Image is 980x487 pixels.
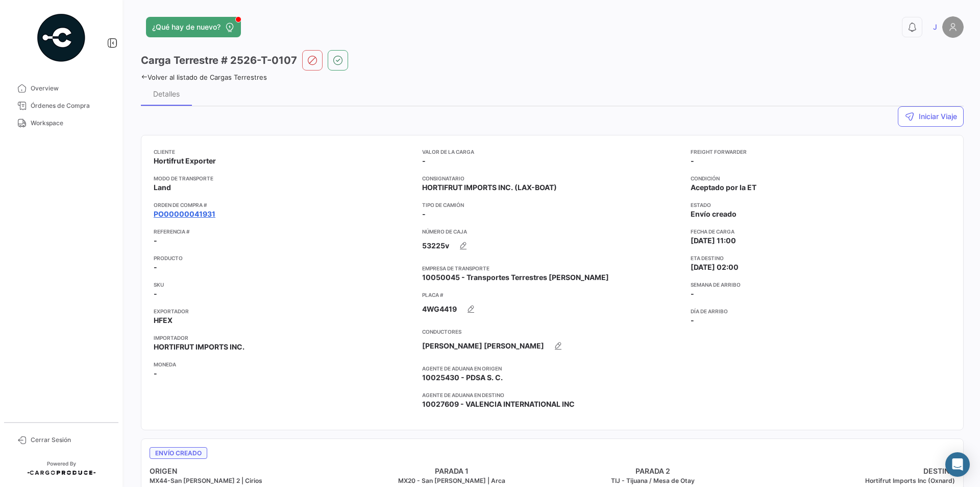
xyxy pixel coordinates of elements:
[942,16,964,38] img: placeholder-user.png
[152,22,220,32] span: ¿Qué hay de nuevo?
[691,281,951,289] app-card-info-title: Semana de Arribo
[31,101,110,110] span: Órdenes de Compra
[154,262,157,272] span: -
[422,227,682,236] app-card-info-title: Número de Caja
[754,466,955,476] h4: DESTINO
[422,148,682,156] app-card-info-title: Valor de la Carga
[8,97,114,114] a: Órdenes de Compra
[36,12,87,63] img: powered-by.png
[351,466,553,476] h4: PARADA 1
[691,307,951,315] app-card-info-title: Día de Arribo
[691,201,951,209] app-card-info-title: Estado
[154,148,414,156] app-card-info-title: Cliente
[141,73,267,81] a: Volver al listado de Cargas Terrestres
[154,307,414,315] app-card-info-title: Exportador
[150,466,351,476] h4: ORIGEN
[422,156,426,166] span: -
[754,476,955,485] h5: Hortifrut Imports Inc (Oxnard)
[898,106,964,127] button: Iniciar Viaje
[154,156,216,166] span: Hortifrut Exporter
[691,209,737,219] span: Envío creado
[31,435,110,445] span: Cerrar Sesión
[691,289,694,299] span: -
[422,399,575,409] span: 10027609 - VALENCIA INTERNATIONAL INC
[422,264,682,272] app-card-info-title: Empresa de Transporte
[422,328,682,336] app-card-info-title: Conductores
[31,84,110,93] span: Overview
[422,373,503,383] span: 10025430 - PDSA S. C.
[422,201,682,209] app-card-info-title: Tipo de Camión
[691,262,739,272] span: [DATE] 02:00
[691,254,951,262] app-card-info-title: ETA Destino
[691,156,694,166] span: -
[552,466,754,476] h4: PARADA 2
[8,80,114,97] a: Overview
[552,476,754,485] h5: TIJ - Tijuana / Mesa de Otay
[351,476,553,485] h5: MX20 - San [PERSON_NAME] | Arca
[691,315,694,326] span: -
[691,174,951,182] app-card-info-title: Condición
[691,148,951,156] app-card-info-title: Freight Forwarder
[150,476,351,485] h5: MX44-San [PERSON_NAME] 2 | Cirios
[154,201,414,209] app-card-info-title: Orden de Compra #
[945,452,970,477] div: Abrir Intercom Messenger
[422,364,682,373] app-card-info-title: Agente de Aduana en Origen
[691,227,951,236] app-card-info-title: Fecha de carga
[422,209,426,219] span: -
[154,289,157,299] span: -
[422,272,609,283] span: 10050045 - Transportes Terrestres [PERSON_NAME]
[422,174,682,182] app-card-info-title: Consignatario
[146,17,241,37] button: ¿Qué hay de nuevo?
[154,334,414,342] app-card-info-title: Importador
[422,341,544,351] span: [PERSON_NAME] [PERSON_NAME]
[422,241,449,251] span: 53225v
[422,291,682,299] app-card-info-title: Placa #
[154,360,414,368] app-card-info-title: Moneda
[154,227,414,236] app-card-info-title: Referencia #
[8,114,114,132] a: Workspace
[154,368,157,379] span: -
[154,182,171,193] span: Land
[422,304,457,314] span: 4WG4419
[691,182,756,193] span: Aceptado por la ET
[150,447,207,459] span: Envío creado
[154,315,173,326] span: HFEX
[422,391,682,399] app-card-info-title: Agente de Aduana en Destino
[154,281,414,289] app-card-info-title: SKU
[422,182,557,193] span: HORTIFRUT IMPORTS INC. (LAX-BOAT)
[153,89,180,98] div: Detalles
[154,174,414,182] app-card-info-title: Modo de Transporte
[933,22,937,32] span: J
[154,209,215,219] a: PO00000041931
[141,53,297,67] h3: Carga Terrestre # 2526-T-0107
[154,254,414,262] app-card-info-title: Producto
[154,342,244,352] span: HORTIFRUT IMPORTS INC.
[691,236,736,246] span: [DATE] 11:00
[31,119,110,128] span: Workspace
